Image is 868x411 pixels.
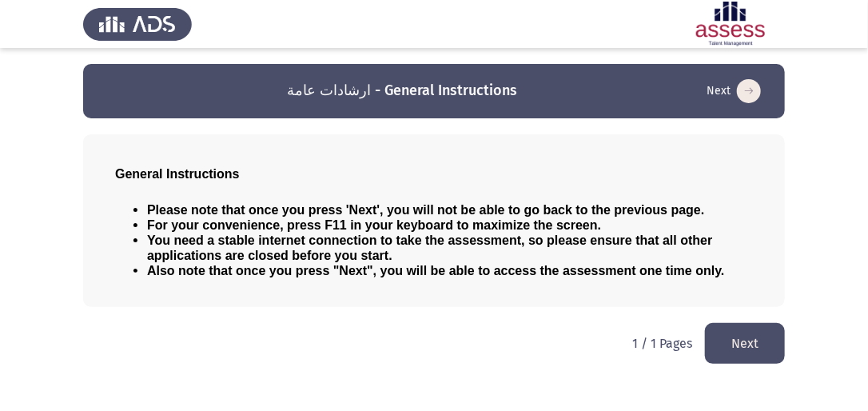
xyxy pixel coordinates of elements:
span: For your convenience, press F11 in your keyboard to maximize the screen. [147,218,601,232]
button: load next page [702,78,766,104]
span: Also note that once you press "Next", you will be able to access the assessment one time only. [147,264,725,277]
button: load next page [705,323,785,364]
img: Assess Talent Management logo [83,2,192,46]
h3: ارشادات عامة - General Instructions [287,81,517,101]
span: General Instructions [115,167,240,181]
img: Assessment logo of ASSESS Employability - EBI [676,2,785,46]
span: Please note that once you press 'Next', you will not be able to go back to the previous page. [147,203,705,217]
span: You need a stable internet connection to take the assessment, so please ensure that all other app... [147,233,712,262]
p: 1 / 1 Pages [632,336,692,351]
